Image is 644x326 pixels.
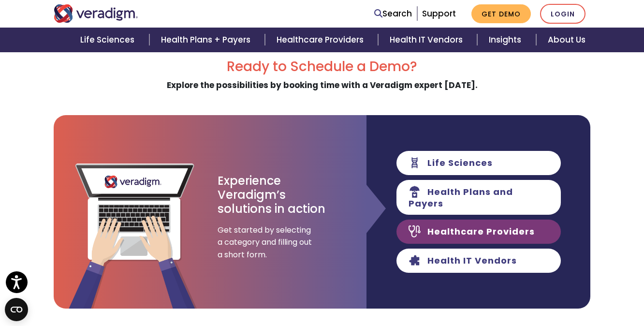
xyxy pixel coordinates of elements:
h3: Experience Veradigm’s solutions in action [218,174,326,216]
button: Open CMP widget [5,298,28,321]
a: Support [422,8,456,19]
a: Insights [477,28,536,52]
a: Health Plans + Payers [149,28,265,52]
a: Health IT Vendors [378,28,477,52]
a: Login [540,4,585,24]
a: Life Sciences [69,28,149,52]
a: Get Demo [471,4,531,23]
a: Healthcare Providers [265,28,378,52]
h2: Ready to Schedule a Demo? [54,59,590,75]
span: Get started by selecting a category and filling out a short form. [218,224,314,261]
a: Search [374,7,412,20]
strong: Explore the possibilities by booking time with a Veradigm expert [DATE]. [167,79,478,91]
a: About Us [536,28,597,52]
img: Veradigm logo [54,4,138,23]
